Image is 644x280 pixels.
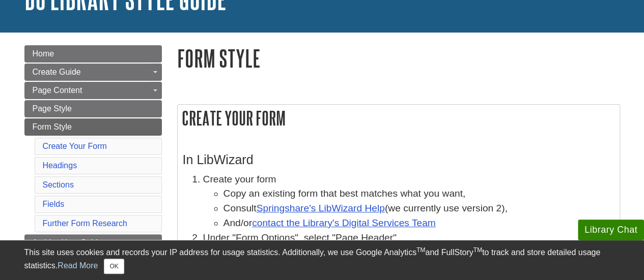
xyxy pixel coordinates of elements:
a: Springshare's LibWizard Help [257,203,385,213]
li: Consult (we currently use version 2), [223,201,614,216]
a: Headings [43,161,77,170]
span: Form Style [33,122,72,131]
a: Create Guide [24,64,162,81]
sup: TM [416,246,425,254]
a: contact the Library's Digital Services Team [252,217,436,228]
h2: Create Your Form [178,105,620,132]
li: And/or [223,216,614,231]
sup: TM [473,246,482,254]
a: Sections [43,180,74,189]
h1: Form Style [177,45,620,71]
a: Form Style [24,118,162,136]
a: Page Content [24,82,162,99]
span: Page Content [33,86,82,95]
span: Create Guide [33,68,81,76]
button: Library Chat [578,220,644,240]
span: Home [33,49,54,58]
a: Page Style [24,100,162,117]
a: Home [24,45,162,63]
a: Read More [58,261,98,270]
li: Copy an existing form that best matches what you want, [223,186,614,201]
button: Close [104,259,124,274]
a: Archive Your Guide [24,234,162,252]
a: Create Your Form [43,142,107,150]
span: Archive Your Guide [33,238,102,247]
h3: In LibWizard [183,152,614,167]
div: This site uses cookies and records your IP address for usage statistics. Additionally, we use Goo... [24,246,620,274]
li: Under "Form Options", select "Page Header" [203,231,614,275]
a: Fields [43,200,65,208]
li: Create your form [203,172,614,231]
span: Page Style [33,104,72,113]
a: Further Form Research [43,219,127,228]
div: Guide Page Menu [24,45,162,270]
